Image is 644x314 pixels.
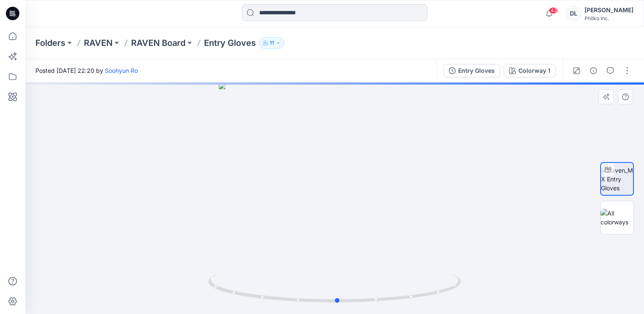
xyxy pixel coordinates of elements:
[443,64,500,77] button: Entry Gloves
[585,5,633,15] div: [PERSON_NAME]
[504,64,556,77] button: Colorway 1
[458,66,495,75] div: Entry Gloves
[518,66,550,75] div: Colorway 1
[259,37,284,49] button: 11
[35,66,138,75] span: Posted [DATE] 22:20 by
[587,64,600,77] button: Details
[131,37,185,49] a: RAVEN Board
[105,67,138,74] a: Soohyun Ro
[566,6,581,21] div: DL
[270,38,274,48] p: 11
[601,209,633,226] img: All colorways
[84,37,113,49] a: RAVEN
[549,7,558,14] span: 43
[35,37,65,49] a: Folders
[585,15,633,21] div: Philko Inc.
[204,37,256,49] p: Entry Gloves
[601,166,633,192] img: Raven_MX Entry Gloves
